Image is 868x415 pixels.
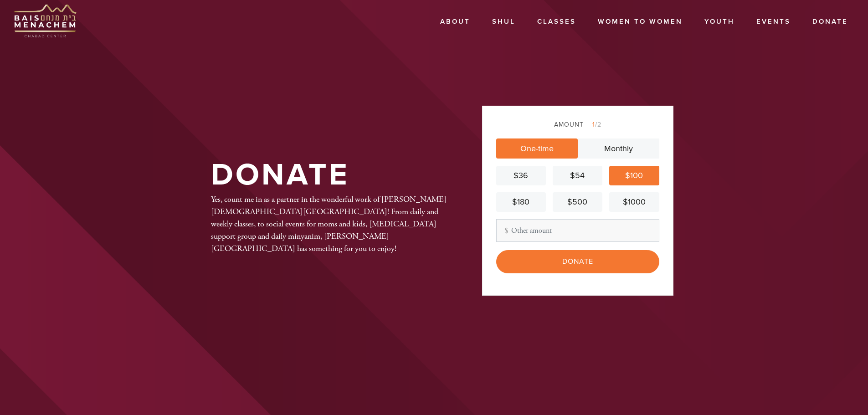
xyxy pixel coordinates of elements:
[496,138,578,159] a: One-time
[500,169,542,182] div: $36
[806,13,855,31] a: Donate
[587,121,601,128] span: /2
[496,166,546,185] a: $36
[485,13,522,31] a: Shul
[14,5,77,37] img: BMCC_Primary-DARKTransparent.png
[496,219,659,242] input: Other amount
[698,13,741,31] a: Youth
[433,13,477,31] a: About
[592,121,595,128] span: 1
[211,160,349,190] h1: Donate
[553,166,602,185] a: $54
[211,193,452,255] div: Yes, count me in as a partner in the wonderful work of [PERSON_NAME] [DEMOGRAPHIC_DATA][GEOGRAPHI...
[553,192,602,212] a: $500
[496,192,546,212] a: $180
[613,169,655,182] div: $100
[496,250,659,273] input: Donate
[500,196,542,208] div: $180
[609,192,659,212] a: $1000
[496,120,659,129] div: Amount
[750,13,797,31] a: Events
[556,196,599,208] div: $500
[613,196,655,208] div: $1000
[530,13,583,31] a: Classes
[609,166,659,185] a: $100
[556,169,599,182] div: $54
[591,13,689,31] a: Women to Women
[578,138,659,159] a: Monthly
